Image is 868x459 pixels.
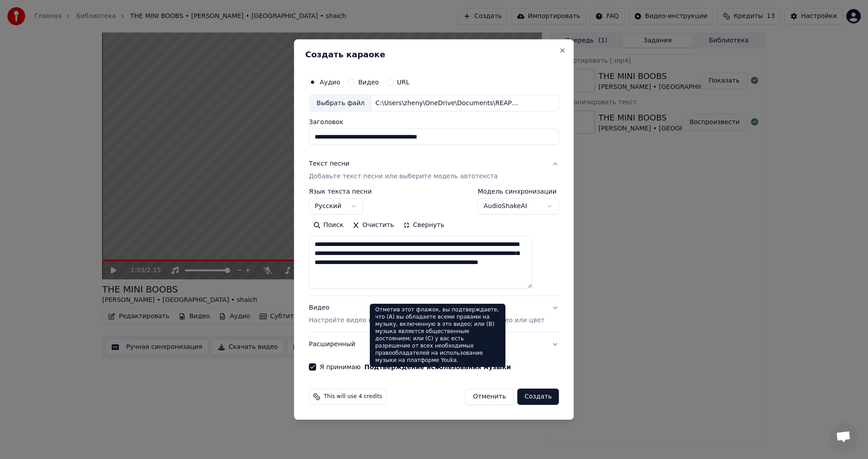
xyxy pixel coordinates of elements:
div: Отметив этот флажок, вы подтверждаете, что (A) вы обладаете всеми правами на музыку, включенную в... [370,304,505,367]
div: Текст песниДобавьте текст песни или выберите модель автотекста [309,189,559,296]
span: This will use 4 credits [324,393,382,400]
div: Выбрать файл [309,95,372,111]
button: Создать [517,389,559,405]
button: Я принимаю [364,364,511,370]
label: Заголовок [309,119,559,125]
p: Добавьте текст песни или выберите модель автотекста [309,172,498,181]
div: Текст песни [309,160,349,169]
label: Видео [358,79,379,85]
button: Расширенный [309,333,559,356]
h2: Создать караоке [305,51,562,59]
button: Очистить [348,218,399,233]
label: Модель синхронизации [478,189,559,195]
p: Настройте видео караоке: используйте изображение, видео или цвет [309,316,544,325]
button: ВидеоНастройте видео караоке: используйте изображение, видео или цвет [309,297,559,333]
label: Я принимаю [320,364,511,370]
div: C:\Users\zheny\OneDrive\Documents\REAPER Media\zane,sazo,shaich,motechkin - summer freestyle111.mp3 [372,99,525,108]
label: Язык текста песни [309,189,372,195]
button: Текст песниДобавьте текст песни или выберите модель автотекста [309,153,559,189]
button: Отменить [465,389,514,405]
button: Свернуть [398,218,448,233]
button: Поиск [309,218,348,233]
label: Аудио [320,79,340,85]
div: Видео [309,304,544,325]
label: URL [397,79,410,85]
